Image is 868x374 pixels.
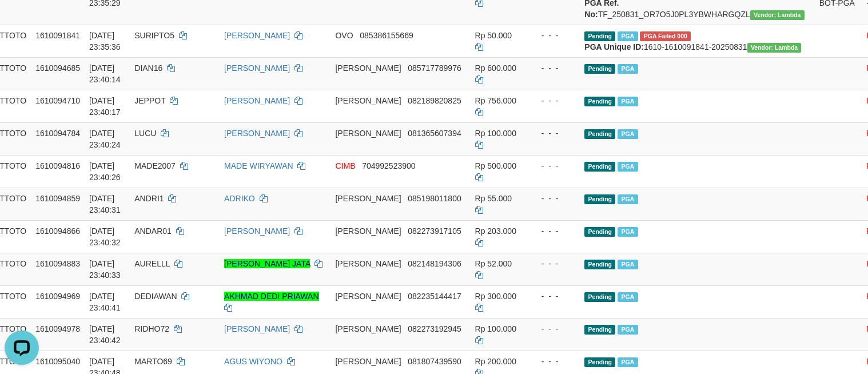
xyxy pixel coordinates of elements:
span: Marked by bykanggota1 [618,129,638,139]
span: AURELLL [134,259,170,268]
a: [PERSON_NAME] [224,96,290,105]
span: Copy 704992523900 to clipboard [362,161,415,170]
span: [PERSON_NAME] [335,324,401,333]
span: Marked by bykanggota2 [618,31,638,41]
span: Pending [584,97,615,106]
td: 1610-1610091841-20250831 [580,25,814,57]
div: - - - [532,291,576,302]
span: Rp 300.000 [475,292,516,301]
span: ANDAR01 [134,226,172,236]
span: Pending [584,129,615,139]
span: Marked by bykanggota1 [618,357,638,367]
div: - - - [532,62,576,74]
span: MADE2007 [134,161,176,170]
span: Copy 085717789976 to clipboard [408,63,461,73]
a: [PERSON_NAME] [224,63,290,73]
div: - - - [532,30,576,41]
span: Copy 082148194306 to clipboard [408,259,461,268]
a: AKHMAD DEDI PRIAWAN [224,292,318,301]
span: Copy 085198011800 to clipboard [408,194,461,203]
span: Rp 100.000 [475,324,516,333]
span: CIMB [335,161,355,170]
span: Copy 082189820825 to clipboard [408,96,461,105]
span: PGA Error [640,31,691,41]
span: Copy 082273917105 to clipboard [408,226,461,236]
span: Vendor URL: https://order7.1velocity.biz [747,43,802,53]
span: MARTO69 [134,357,172,366]
div: - - - [532,323,576,335]
button: Open LiveChat chat widget [5,5,39,39]
span: [PERSON_NAME] [335,96,401,105]
span: Copy 081807439590 to clipboard [408,357,461,366]
span: Pending [584,325,615,335]
span: 1610094883 [35,259,80,268]
div: - - - [532,160,576,172]
span: LUCU [134,129,156,138]
a: ADRIKO [224,194,255,203]
span: [DATE] 23:40:31 [89,194,121,214]
div: - - - [532,95,576,106]
span: [PERSON_NAME] [335,292,401,301]
span: SURIPTO5 [134,31,174,40]
span: [DATE] 23:40:24 [89,129,121,149]
span: Marked by bykanggota1 [618,260,638,269]
a: [PERSON_NAME] [224,31,290,40]
a: MADE WIRYAWAN [224,161,293,170]
span: 1610094866 [35,226,80,236]
span: [DATE] 23:40:32 [89,226,121,247]
span: Marked by bykanggota1 [618,162,638,172]
b: PGA Unique ID: [584,42,644,51]
span: [PERSON_NAME] [335,129,401,138]
span: 1610094969 [35,292,80,301]
span: Rp 500.000 [475,161,516,170]
span: 1610094978 [35,324,80,333]
span: Pending [584,357,615,367]
a: [PERSON_NAME] [224,226,290,236]
span: Marked by bykanggota1 [618,292,638,302]
span: Marked by bykanggota1 [618,194,638,204]
span: 1610094859 [35,194,80,203]
div: - - - [532,128,576,139]
span: Pending [584,162,615,172]
a: [PERSON_NAME] [224,129,290,138]
span: 1610094685 [35,63,80,73]
span: 1610094710 [35,96,80,105]
span: [DATE] 23:40:26 [89,161,121,182]
span: Pending [584,227,615,237]
span: Marked by bykanggota1 [618,325,638,335]
span: 1610094784 [35,129,80,138]
span: [DATE] 23:40:14 [89,63,121,84]
span: Copy 085386155669 to clipboard [360,31,413,40]
span: [PERSON_NAME] [335,194,401,203]
div: - - - [532,356,576,367]
span: [DATE] 23:40:17 [89,96,121,117]
span: Rp 50.000 [475,31,512,40]
span: Copy 082235144417 to clipboard [408,292,461,301]
span: Copy 081365607394 to clipboard [408,129,461,138]
span: [PERSON_NAME] [335,259,401,268]
span: Rp 756.000 [475,96,516,105]
span: [DATE] 23:40:42 [89,324,121,345]
div: - - - [532,258,576,269]
a: [PERSON_NAME] JATA [224,259,310,268]
span: [PERSON_NAME] [335,357,401,366]
span: Vendor URL: https://order7.1velocity.biz [750,10,805,20]
span: Copy 082273192945 to clipboard [408,324,461,333]
span: [DATE] 23:40:33 [89,259,121,280]
span: [PERSON_NAME] [335,63,401,73]
span: Rp 55.000 [475,194,512,203]
span: RIDHO72 [134,324,169,333]
a: AGUS WIYONO [224,357,282,366]
span: DEDIAWAN [134,292,177,301]
span: [DATE] 23:40:41 [89,292,121,312]
span: Pending [584,260,615,269]
div: - - - [532,225,576,237]
span: 1610095040 [35,357,80,366]
a: [PERSON_NAME] [224,324,290,333]
span: Marked by bykanggota1 [618,97,638,106]
span: OVO [335,31,353,40]
span: Pending [584,64,615,74]
span: JEPPOT [134,96,165,105]
span: Rp 100.000 [475,129,516,138]
span: Pending [584,292,615,302]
